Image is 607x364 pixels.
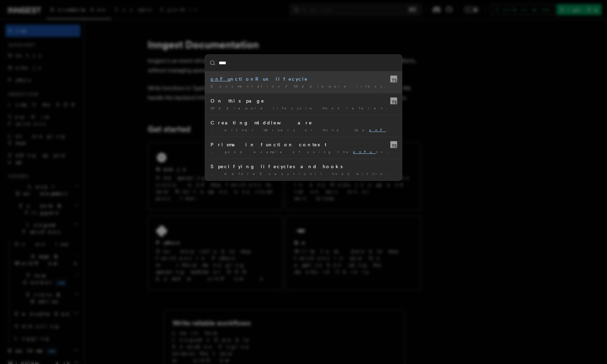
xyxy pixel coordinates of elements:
[353,150,376,154] mark: onFu
[211,163,396,170] div: Specifying lifecycles and hooks
[294,84,446,88] span: Middleware lifecycle v2.0.0+
[211,141,396,148] div: Prisma in function context
[211,97,396,104] div: On this page
[369,128,394,132] mark: onFu
[211,127,396,133] div: … either Workers or Hono: Use nctionRun's req …
[211,149,396,154] div: … good example of using the nctionRun -> input hook …
[211,171,396,176] div: … beforeExecution() hook within the nctionRun() lifecycle. The …
[211,106,396,111] div: Middleware lifecycle Hook reference nctionRun lifecycle onSend …
[211,76,230,82] mark: onFu
[211,119,396,126] div: Creating middleware
[285,84,291,88] span: /
[211,76,396,82] div: nctionRun lifecycle
[211,84,283,88] span: Documentation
